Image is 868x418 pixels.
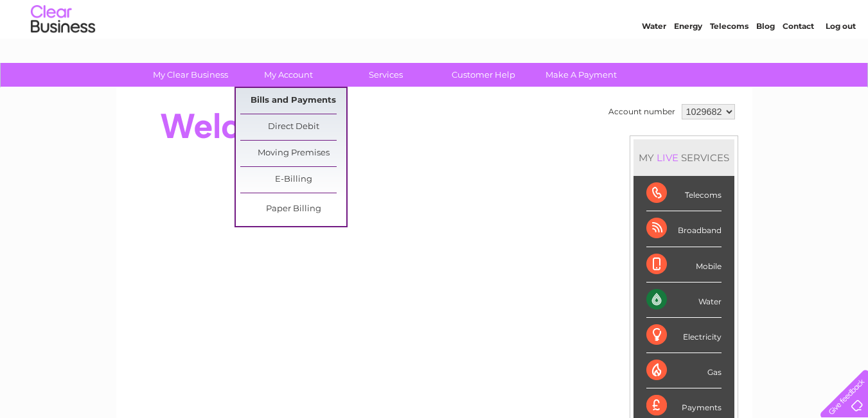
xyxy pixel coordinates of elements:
[646,176,722,211] div: Telecoms
[240,141,346,166] a: Moving Premises
[235,63,341,87] a: My Account
[30,33,96,73] img: logo.png
[646,247,722,283] div: Mobile
[240,196,346,222] a: Paper Billing
[646,353,722,388] div: Gas
[646,211,722,247] div: Broadband
[333,63,439,87] a: Services
[826,55,856,64] a: Log out
[633,139,734,176] div: MY SERVICES
[646,318,722,353] div: Electricity
[654,152,681,164] div: LIVE
[710,55,748,64] a: Telecoms
[626,6,714,22] a: 0333 014 3131
[240,114,346,140] a: Direct Debit
[131,7,738,62] div: Clear Business is a trading name of Verastar Limited (registered in [GEOGRAPHIC_DATA] No. 3667643...
[642,55,666,64] a: Water
[756,55,775,64] a: Blog
[240,167,346,193] a: E-Billing
[783,55,814,64] a: Contact
[528,63,634,87] a: Make A Payment
[674,55,702,64] a: Energy
[605,101,678,123] td: Account number
[137,63,244,87] a: My Clear Business
[430,63,536,87] a: Customer Help
[240,88,346,114] a: Bills and Payments
[646,283,722,318] div: Water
